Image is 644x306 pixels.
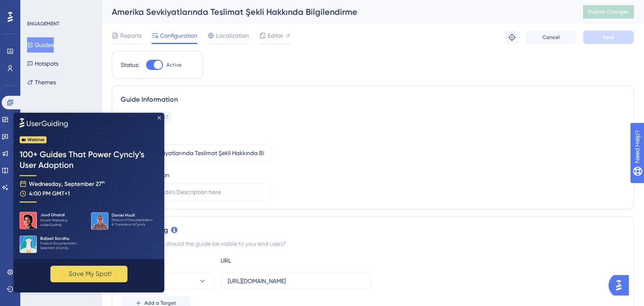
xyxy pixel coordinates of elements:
[583,31,634,44] button: Save
[27,75,56,90] button: Themes
[221,256,314,266] div: URL
[121,256,214,266] div: Choose A Rule
[121,273,214,289] button: equals
[121,225,625,235] div: Page Targeting
[542,34,560,41] span: Cancel
[121,239,625,249] div: On which pages should the guide be visible to your end users?
[128,187,264,197] input: Type your Guide’s Description here
[27,37,54,53] button: Guides
[608,273,634,298] iframe: UserGuiding AI Assistant Launcher
[588,8,629,15] span: Publish Changes
[216,31,249,41] span: Localization
[128,148,264,158] input: Type your Guide’s Name here
[120,31,141,41] span: Reports
[144,3,147,7] div: Close Preview
[121,111,145,122] div: Guide ID:
[525,31,576,44] button: Cancel
[121,60,139,70] div: Status:
[27,20,59,27] div: ENGAGEMENT
[228,276,364,286] input: yourwebsite.com/path
[160,31,197,41] span: Configuration
[166,61,182,68] span: Active
[583,5,634,19] button: Publish Changes
[37,153,114,170] button: ✨ Save My Spot!✨
[20,2,53,12] span: Need Help?
[603,34,614,41] span: Save
[27,56,58,71] button: Hotspots
[268,31,283,41] span: Editor
[121,95,625,105] div: Guide Information
[112,6,562,18] div: Amerika Sevkiyatlarında Teslimat Şekli Hakkında Bilgilendirme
